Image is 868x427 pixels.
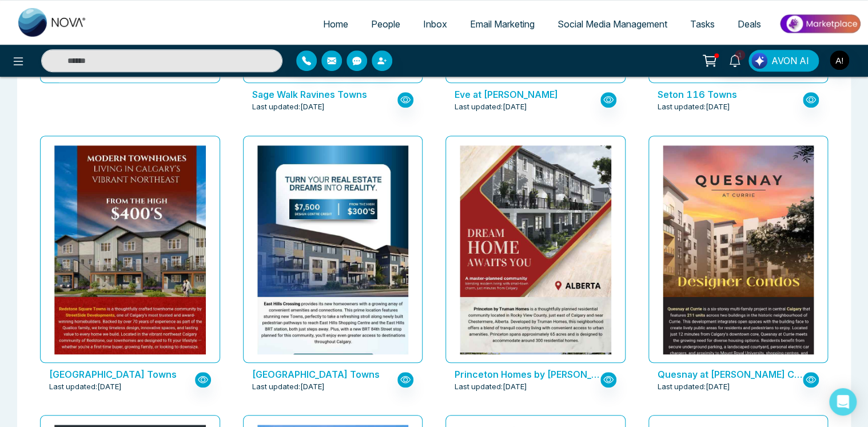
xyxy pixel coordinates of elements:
a: Social Media Management [546,13,679,35]
p: Eve at Erin Ridge [455,88,600,101]
span: Last updated: [DATE] [252,381,325,393]
span: Last updated: [DATE] [455,101,527,113]
p: East Hills Crossing Towns [252,367,397,381]
span: AVON AI [771,54,809,68]
a: Inbox [412,13,459,35]
span: Last updated: [DATE] [455,381,527,393]
span: Tasks [690,18,715,30]
p: Redstone Square Towns [49,367,194,381]
a: Deals [726,13,773,35]
p: Quesnay at Currie Condos [658,367,803,381]
button: AVON AI [748,50,819,72]
a: 1 [721,50,748,70]
p: Princeton Homes by Truman [455,367,600,381]
span: Last updated: [DATE] [252,101,325,113]
span: Email Marketing [470,18,535,30]
img: User Avatar [830,50,849,70]
p: Sage Walk Ravines Towns [252,88,397,101]
a: Home [312,13,360,35]
span: Inbox [423,18,447,30]
img: Nova CRM Logo [18,8,87,37]
a: Email Marketing [459,13,546,35]
span: Social Media Management [558,18,667,30]
p: Seton 116 Towns [658,88,803,101]
a: People [360,13,412,35]
span: Deals [738,18,761,30]
span: Last updated: [DATE] [658,381,730,393]
span: Last updated: [DATE] [49,381,122,393]
span: Last updated: [DATE] [658,101,730,113]
span: Home [323,18,348,30]
img: Lead Flow [751,53,767,69]
img: Market-place.gif [778,11,861,37]
span: 1 [735,50,745,60]
div: Open Intercom Messenger [829,388,857,416]
a: Tasks [679,13,726,35]
span: People [371,18,400,30]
